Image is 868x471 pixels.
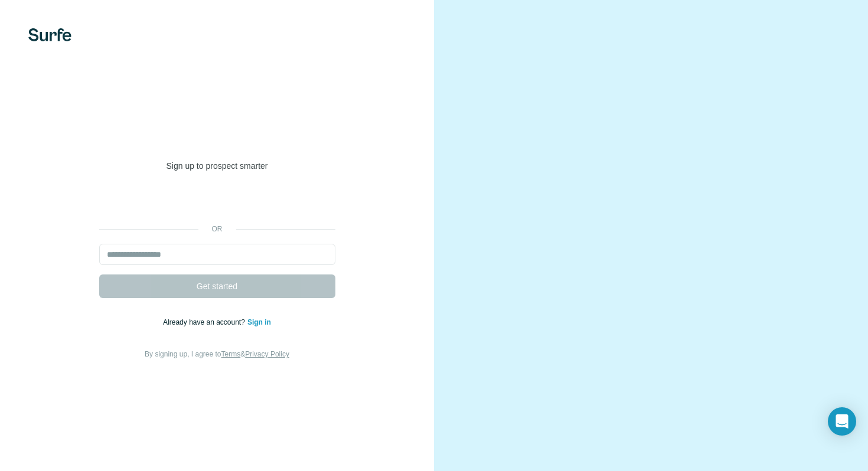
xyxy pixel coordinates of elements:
[99,110,335,158] h1: Welcome to [GEOGRAPHIC_DATA]
[221,350,241,358] a: Terms
[828,407,856,436] div: Open Intercom Messenger
[247,318,271,326] a: Sign in
[163,318,247,326] span: Already have an account?
[28,28,71,41] img: Surfe's logo
[145,350,289,358] span: By signing up, I agree to &
[198,224,236,234] p: or
[99,160,335,172] p: Sign up to prospect smarter
[93,189,341,215] iframe: Sign in with Google Button
[245,350,289,358] a: Privacy Policy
